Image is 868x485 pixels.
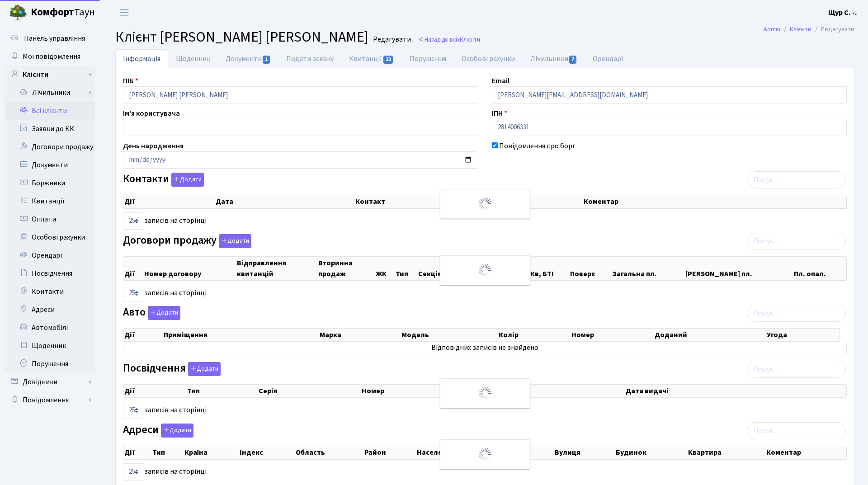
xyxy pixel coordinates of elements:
[123,385,186,397] th: Дії
[478,197,492,211] img: Обробка...
[5,138,95,156] a: Договори продажу
[159,422,193,438] a: Додати
[654,329,766,341] th: Доданий
[5,246,95,264] a: Орендарі
[295,446,364,459] th: Область
[148,306,180,320] button: Авто
[123,234,251,248] label: Договори продажу
[499,141,576,151] label: Повідомлення про борг
[460,35,480,44] span: Клієнти
[361,385,481,397] th: Номер
[481,385,625,397] th: Видано
[5,355,95,373] a: Порушення
[317,257,374,280] th: Вторинна продаж
[5,102,95,120] a: Всі клієнти
[454,49,523,68] a: Особові рахунки
[239,446,295,459] th: Індекс
[748,171,846,188] input: Пошук...
[371,35,414,44] small: Редагувати .
[615,446,687,459] th: Будинок
[319,329,401,341] th: Марка
[569,56,576,64] span: 7
[529,257,569,280] th: Кв, БТІ
[123,446,151,459] th: Дії
[748,305,846,322] input: Пошук...
[123,75,138,86] label: ПІБ
[684,257,793,280] th: [PERSON_NAME] пл.
[5,47,95,66] a: Мої повідомлення
[828,8,857,18] b: Щур С. -.
[258,385,361,397] th: Серія
[115,27,368,47] span: Клієнт [PERSON_NAME] [PERSON_NAME]
[163,329,319,341] th: Приміщення
[375,257,395,280] th: ЖК
[278,49,341,68] a: Подати заявку
[171,173,204,187] button: Контакти
[123,212,207,230] label: записів на сторінці
[123,329,163,341] th: Дії
[123,463,207,480] label: записів на сторінці
[571,329,654,341] th: Номер
[612,257,684,280] th: Загальна пл.
[169,171,204,187] a: Додати
[263,56,270,64] span: 1
[828,7,857,18] a: Щур С. -.
[31,5,74,19] b: Комфорт
[161,424,193,438] button: Адреси
[219,234,251,248] button: Договори продажу
[217,232,251,248] a: Додати
[492,75,509,86] label: Email
[5,156,95,174] a: Документи
[113,5,136,20] button: Переключити навігацію
[585,49,631,68] a: Орендарі
[748,422,846,439] input: Пошук...
[401,329,497,341] th: Модель
[554,446,615,459] th: Вулиця
[478,386,492,400] img: Обробка...
[417,257,457,280] th: Секція
[5,66,95,84] a: Клієнти
[5,264,95,283] a: Посвідчення
[123,285,144,302] select: записів на сторінці
[764,24,780,34] a: Admin
[218,49,278,68] a: Документи
[10,84,95,102] a: Лічильники
[168,49,218,68] a: Щоденник
[236,257,317,280] th: Відправлення квитанцій
[188,362,221,376] button: Посвідчення
[625,385,846,397] th: Дата видачі
[765,446,846,459] th: Коментар
[5,373,95,391] a: Довідники
[5,228,95,246] a: Особові рахунки
[687,446,765,459] th: Квартира
[492,108,507,119] label: ІПН
[123,257,143,280] th: Дії
[5,319,95,337] a: Автомобілі
[793,257,846,280] th: Пл. опал.
[766,329,840,341] th: Угода
[748,361,846,378] input: Пошук...
[123,212,144,230] select: записів на сторінці
[478,447,492,461] img: Обробка...
[123,173,204,187] label: Контакти
[123,362,221,376] label: Посвідчення
[5,391,95,409] a: Повідомлення
[748,233,846,250] input: Пошук...
[123,463,144,480] select: записів на сторінці
[123,285,207,302] label: записів на сторінці
[186,361,221,377] a: Додати
[123,306,180,320] label: Авто
[383,56,393,64] span: 23
[215,195,355,208] th: Дата
[186,385,258,397] th: Тип
[5,192,95,210] a: Квитанції
[24,33,85,43] span: Панель управління
[146,305,180,320] a: Додати
[811,24,854,34] li: Редагувати
[750,20,868,39] nav: breadcrumb
[5,120,95,138] a: Заявки до КК
[123,342,846,354] td: Відповідних записів не знайдено
[123,108,180,119] label: Ім'я користувача
[23,52,80,61] span: Мої повідомлення
[123,141,184,151] label: День народження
